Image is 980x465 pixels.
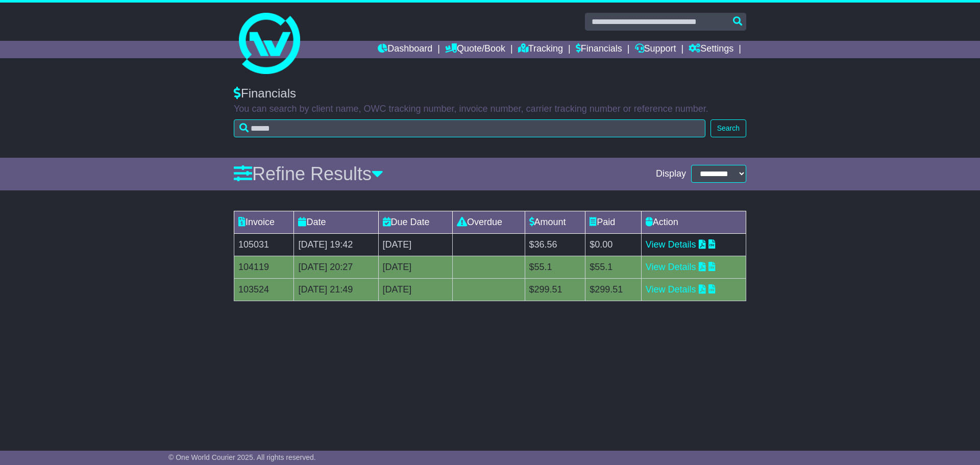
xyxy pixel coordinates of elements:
[585,256,642,278] td: $55.1
[294,278,378,301] td: [DATE] 21:49
[576,41,622,58] a: Financials
[453,211,525,233] td: Overdue
[234,211,294,233] td: Invoice
[378,278,452,301] td: [DATE]
[646,239,696,250] a: View Details
[234,163,383,184] a: Refine Results
[635,41,676,58] a: Support
[656,168,686,180] span: Display
[525,256,585,278] td: $55.1
[525,233,585,256] td: $36.56
[585,278,642,301] td: $299.51
[525,278,585,301] td: $299.51
[710,119,746,137] button: Search
[689,41,733,58] a: Settings
[378,41,432,58] a: Dashboard
[518,41,563,58] a: Tracking
[585,233,642,256] td: $0.00
[234,256,294,278] td: 104119
[445,41,505,58] a: Quote/Book
[234,278,294,301] td: 103524
[234,104,746,115] p: You can search by client name, OWC tracking number, invoice number, carrier tracking number or re...
[168,453,316,461] span: © One World Courier 2025. All rights reserved.
[646,284,696,295] a: View Details
[378,256,452,278] td: [DATE]
[378,211,452,233] td: Due Date
[378,233,452,256] td: [DATE]
[585,211,642,233] td: Paid
[641,211,746,233] td: Action
[234,233,294,256] td: 105031
[525,211,585,233] td: Amount
[234,86,746,101] div: Financials
[294,256,378,278] td: [DATE] 20:27
[294,233,378,256] td: [DATE] 19:42
[646,262,696,272] a: View Details
[294,211,378,233] td: Date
